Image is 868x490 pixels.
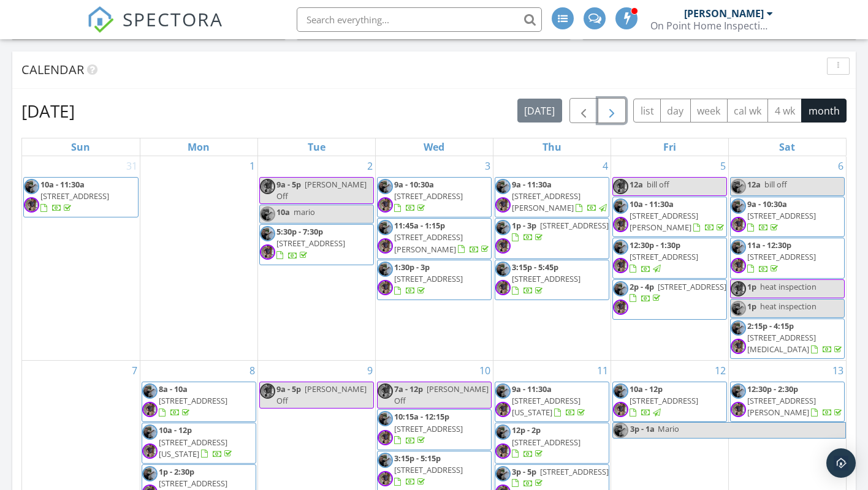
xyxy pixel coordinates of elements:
[394,190,463,202] span: [STREET_ADDRESS]
[259,224,374,265] a: 5:30p - 7:30p [STREET_ADDRESS]
[495,197,511,213] img: meee.jpg
[495,280,511,295] img: meee.jpg
[613,281,628,296] img: img_5621.jpeg
[747,320,844,355] a: 2:15p - 4:15p [STREET_ADDRESS][MEDICAL_DATA]
[613,198,628,214] img: img_5621.jpeg
[377,177,492,217] a: 9a - 10:30a [STREET_ADDRESS]
[69,138,93,156] a: Sunday
[660,99,691,123] button: day
[712,361,728,380] a: Go to September 12, 2025
[764,179,787,190] span: bill off
[378,453,393,468] img: img_5621.jpeg
[394,453,441,464] span: 3:15p - 5:15p
[129,361,140,380] a: Go to September 7, 2025
[731,339,746,354] img: meee.jpg
[142,466,158,481] img: img_5621.jpeg
[540,466,609,477] span: [STREET_ADDRESS]
[512,424,581,459] a: 12p - 2p [STREET_ADDRESS]
[612,382,727,422] a: 10a - 12p [STREET_ADDRESS]
[747,251,816,262] span: [STREET_ADDRESS]
[365,361,375,380] a: Go to September 9, 2025
[394,220,445,231] span: 11:45a - 1:15p
[747,239,791,251] span: 11a - 12:30p
[630,179,643,190] span: 12a
[377,409,492,450] a: 10:15a - 12:15p [STREET_ADDRESS]
[747,239,816,274] a: 11a - 12:30p [STREET_ADDRESS]
[630,383,698,418] a: 10a - 12p [STREET_ADDRESS]
[747,383,798,394] span: 12:30p - 2:30p
[630,281,726,304] a: 2p - 4p [STREET_ADDRESS]
[394,232,463,254] span: [STREET_ADDRESS][PERSON_NAME]
[747,198,787,209] span: 9a - 10:30a
[142,423,256,463] a: 10a - 12p [STREET_ADDRESS][US_STATE]
[305,138,328,156] a: Tuesday
[731,258,746,273] img: meee.jpg
[730,382,845,422] a: 12:30p - 2:30p [STREET_ADDRESS][PERSON_NAME]
[276,206,290,217] span: 10a
[613,258,628,273] img: meee.jpg
[247,156,257,176] a: Go to September 1, 2025
[87,6,114,33] img: The Best Home Inspection Software - Spectora
[276,383,367,406] span: [PERSON_NAME] Off
[630,423,655,438] span: 3p - 1a
[394,179,434,190] span: 9a - 10:30a
[142,424,158,440] img: img_5621.jpeg
[142,443,158,459] img: meee.jpg
[512,466,536,477] span: 3p - 5p
[730,238,845,278] a: 11a - 12:30p [STREET_ADDRESS]
[24,197,39,213] img: meee.jpg
[612,279,727,320] a: 2p - 4p [STREET_ADDRESS]
[512,262,581,296] a: 3:15p - 5:45p [STREET_ADDRESS]
[87,17,223,42] a: SPECTORA
[378,220,393,235] img: img_5621.jpeg
[613,402,628,417] img: meee.jpg
[394,411,463,445] a: 10:15a - 12:15p [STREET_ADDRESS]
[600,156,611,176] a: Go to September 4, 2025
[394,273,463,284] span: [STREET_ADDRESS]
[611,156,728,361] td: Go to September 5, 2025
[493,156,611,361] td: Go to September 4, 2025
[142,382,256,422] a: 8a - 10a [STREET_ADDRESS]
[731,239,746,255] img: img_5621.jpeg
[731,320,746,336] img: img_5621.jpeg
[747,301,756,312] span: 1p
[826,448,856,478] div: Open Intercom Messenger
[730,318,845,359] a: 2:15p - 4:15p [STREET_ADDRESS][MEDICAL_DATA]
[731,179,746,194] img: img_5621.jpeg
[512,179,552,190] span: 9a - 11:30a
[512,179,609,213] a: 9a - 11:30a [STREET_ADDRESS][PERSON_NAME]
[747,179,761,190] span: 12a
[613,423,628,438] img: img_5621.jpeg
[378,179,393,194] img: img_5621.jpeg
[731,301,746,316] img: img_5621.jpeg
[727,99,769,123] button: cal wk
[630,281,654,292] span: 2p - 4p
[260,244,275,260] img: meee.jpg
[159,424,234,459] a: 10a - 12p [STREET_ADDRESS][US_STATE]
[378,197,393,213] img: meee.jpg
[647,179,669,190] span: bill off
[495,424,511,440] img: img_5621.jpeg
[658,423,679,434] span: Mario
[378,262,393,277] img: img_5621.jpeg
[728,156,846,361] td: Go to September 6, 2025
[123,6,223,32] span: SPECTORA
[747,320,794,331] span: 2:15p - 4:15p
[159,383,227,418] a: 8a - 10a [STREET_ADDRESS]
[142,402,158,417] img: meee.jpg
[730,197,845,237] a: 9a - 10:30a [STREET_ADDRESS]
[630,395,698,406] span: [STREET_ADDRESS]
[276,226,345,260] a: 5:30p - 7:30p [STREET_ADDRESS]
[747,210,816,221] span: [STREET_ADDRESS]
[276,238,345,249] span: [STREET_ADDRESS]
[836,156,846,176] a: Go to September 6, 2025
[377,218,492,258] a: 11:45a - 1:15p [STREET_ADDRESS][PERSON_NAME]
[22,156,140,361] td: Go to August 31, 2025
[731,281,746,296] img: meee.jpg
[612,197,727,237] a: 10a - 11:30a [STREET_ADDRESS][PERSON_NAME]
[394,179,463,213] a: 9a - 10:30a [STREET_ADDRESS]
[661,138,679,156] a: Friday
[512,466,609,489] a: 3p - 5p [STREET_ADDRESS]
[40,190,109,202] span: [STREET_ADDRESS]
[477,361,493,380] a: Go to September 10, 2025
